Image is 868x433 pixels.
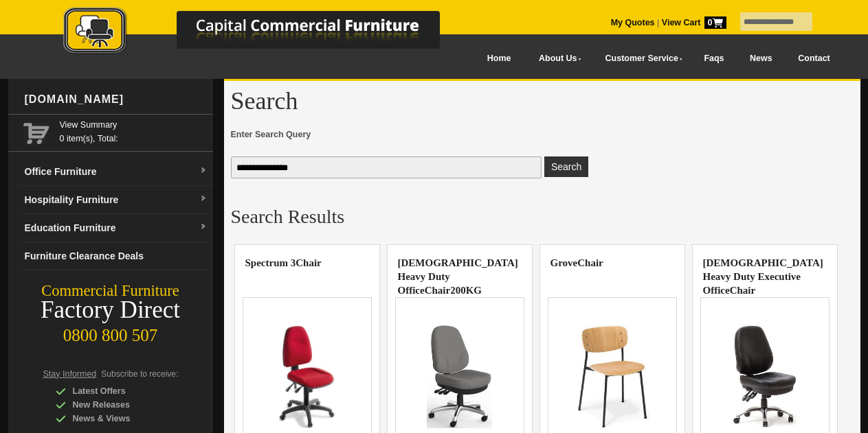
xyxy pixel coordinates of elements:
[737,43,785,74] a: News
[231,88,854,114] h1: Search
[19,186,213,214] a: Hospitality Furnituredropdown
[398,257,518,296] a: [DEMOGRAPHIC_DATA] Heavy Duty OfficeChair200KG
[8,281,213,301] div: Commercial Furniture
[691,43,737,74] a: Faqs
[101,369,178,379] span: Subscribe to receive:
[199,167,208,175] img: dropdown
[8,319,213,345] div: 0800 800 507
[56,398,186,412] div: New Releases
[43,369,97,379] span: Stay Informed
[231,156,542,178] input: Enter Search Query
[662,18,726,27] strong: View Cart
[60,118,208,143] span: 0 item(s), Total:
[8,301,213,320] div: Factory Direct
[19,158,213,186] a: Office Furnituredropdown
[703,257,823,296] a: [DEMOGRAPHIC_DATA] Heavy Duty Executive OfficeChair
[425,285,451,296] highlight: Chair
[19,79,213,120] div: [DOMAIN_NAME]
[730,285,756,296] highlight: Chair
[231,207,854,227] h2: Search Results
[296,257,322,268] highlight: Chair
[704,16,726,29] span: 0
[611,18,655,27] a: My Quotes
[56,412,186,425] div: News & Views
[25,7,507,57] img: Capital Commercial Furniture Logo
[25,7,507,61] a: Capital Commercial Furniture Logo
[231,128,854,141] span: Enter Search Query
[544,156,588,177] button: Enter Search Query
[659,18,726,27] a: View Cart0
[245,257,322,268] a: Spectrum 3Chair
[590,43,691,74] a: Customer Service
[19,242,213,270] a: Furniture Clearance Deals
[785,43,843,74] a: Contact
[60,118,208,132] a: View Summary
[199,223,208,231] img: dropdown
[577,257,603,268] highlight: Chair
[550,257,603,268] a: GroveChair
[524,43,590,74] a: About Us
[199,195,208,203] img: dropdown
[56,384,186,398] div: Latest Offers
[19,214,213,242] a: Education Furnituredropdown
